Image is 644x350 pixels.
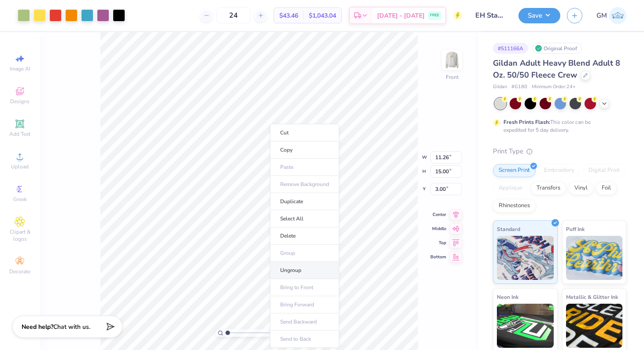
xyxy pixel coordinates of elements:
[9,130,30,138] span: Add Text
[596,11,607,21] span: GM
[493,182,528,195] div: Applique
[430,254,446,260] span: Bottom
[497,236,554,280] img: Standard
[609,7,626,24] img: Grainne Mccague
[566,224,585,234] span: Puff Ink
[4,228,35,242] span: Clipart & logos
[13,196,27,203] span: Greek
[518,8,560,23] button: Save
[497,292,518,302] span: Neon Ink
[270,193,339,210] li: Duplicate
[446,73,459,81] div: Front
[10,65,30,72] span: Image AI
[443,51,461,69] img: Front
[493,146,626,156] div: Print Type
[430,12,439,19] span: FREE
[566,304,623,348] img: Metallic & Glitter Ink
[583,164,625,177] div: Digital Print
[532,83,576,91] span: Minimum Order: 24 +
[493,58,620,80] span: Gildan Adult Heavy Blend Adult 8 Oz. 50/50 Fleece Crew
[569,182,593,195] div: Vinyl
[596,182,617,195] div: Foil
[566,236,623,280] img: Puff Ink
[430,226,446,232] span: Middle
[53,323,90,331] span: Chat with us.
[309,11,336,20] span: $1,043.04
[9,268,30,275] span: Decorate
[503,118,612,134] div: This color can be expedited for 5 day delivery.
[270,227,339,245] li: Delete
[503,119,550,126] strong: Fresh Prints Flash:
[469,7,512,24] input: Untitled Design
[430,212,446,218] span: Center
[216,7,251,23] input: – –
[493,83,507,91] span: Gildan
[566,292,618,302] span: Metallic & Glitter Ink
[497,224,520,234] span: Standard
[377,11,425,20] span: [DATE] - [DATE]
[493,43,528,54] div: # 511166A
[11,163,29,170] span: Upload
[493,199,536,212] div: Rhinestones
[493,164,536,177] div: Screen Print
[511,83,527,91] span: # G180
[279,11,298,20] span: $43.46
[10,98,30,105] span: Designs
[538,164,580,177] div: Embroidery
[22,323,53,331] strong: Need help?
[270,262,339,279] li: Ungroup
[533,43,582,54] div: Original Proof
[430,240,446,246] span: Top
[270,141,339,159] li: Copy
[497,304,554,348] img: Neon Ink
[596,7,626,24] a: GM
[270,210,339,227] li: Select All
[270,124,339,141] li: Cut
[531,182,566,195] div: Transfers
